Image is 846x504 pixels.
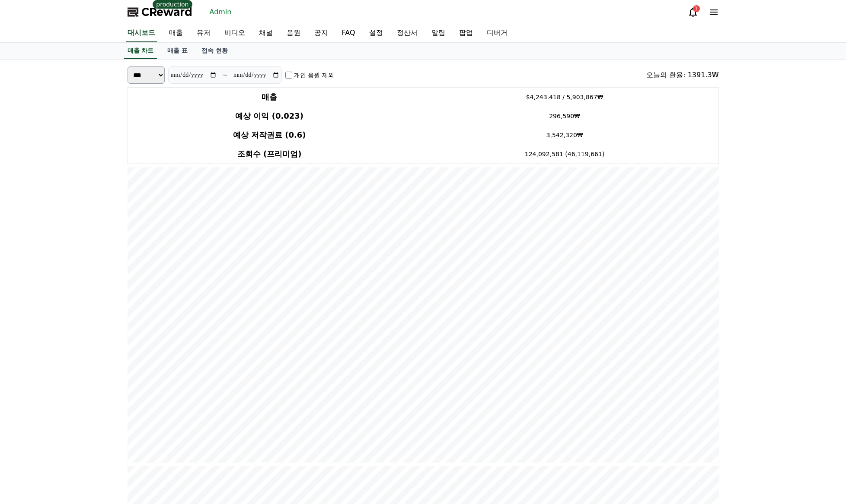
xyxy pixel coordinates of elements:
[131,148,408,160] h4: 조회수 (프리미엄)
[362,24,390,42] a: 설정
[128,287,149,293] span: Settings
[162,24,190,42] a: 매출
[72,287,97,294] span: Messages
[411,145,718,164] td: 124,092,581 (46,119,661)
[307,24,335,42] a: 공지
[128,5,192,19] a: CReward
[335,24,362,42] a: FAQ
[646,70,718,80] div: 오늘의 환율: 1391.3₩
[131,110,408,122] h4: 예상 이익 (0.023)
[411,126,718,145] td: 3,542,320₩
[452,24,480,42] a: 팝업
[688,7,698,17] a: 1
[126,24,157,42] a: 대시보드
[190,24,217,42] a: 유저
[112,274,166,295] a: Settings
[131,91,408,103] h4: 매출
[390,24,425,42] a: 정산서
[206,5,235,19] a: Admin
[22,287,37,293] span: Home
[160,43,195,59] a: 매출 표
[480,24,514,42] a: 디버거
[425,24,452,42] a: 알림
[252,24,280,42] a: 채널
[411,88,718,107] td: $4,243.418 / 5,903,867₩
[3,274,57,295] a: Home
[411,107,718,126] td: 296,590₩
[124,43,157,59] a: 매출 차트
[195,43,235,59] a: 접속 현황
[294,71,334,79] label: 개인 음원 제외
[280,24,307,42] a: 음원
[131,129,408,141] h4: 예상 저작권료 (0.6)
[222,70,228,80] p: ~
[693,5,700,12] div: 1
[57,274,112,295] a: Messages
[141,5,192,19] span: CReward
[217,24,252,42] a: 비디오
